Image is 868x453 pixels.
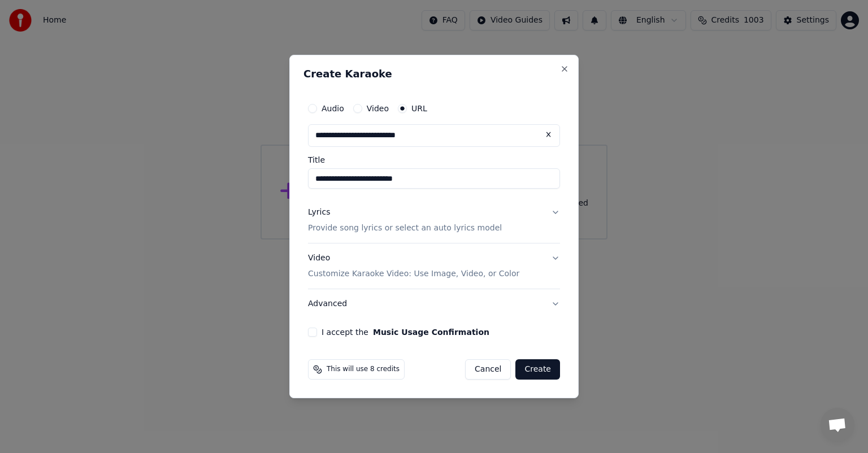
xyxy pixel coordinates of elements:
[308,252,519,280] div: Video
[322,104,344,112] label: Audio
[308,243,560,289] button: VideoCustomize Karaoke Video: Use Image, Video, or Color
[373,328,489,336] button: I accept the
[308,223,502,234] p: Provide song lyrics or select an auto lyrics model
[322,328,489,336] label: I accept the
[308,207,330,218] div: Lyrics
[308,198,560,243] button: LyricsProvide song lyrics or select an auto lyrics model
[515,359,560,380] button: Create
[308,156,560,164] label: Title
[411,104,427,112] label: URL
[308,289,560,319] button: Advanced
[367,104,389,112] label: Video
[465,359,511,380] button: Cancel
[327,365,400,374] span: This will use 8 credits
[308,268,519,280] p: Customize Karaoke Video: Use Image, Video, or Color
[303,69,565,79] h2: Create Karaoke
